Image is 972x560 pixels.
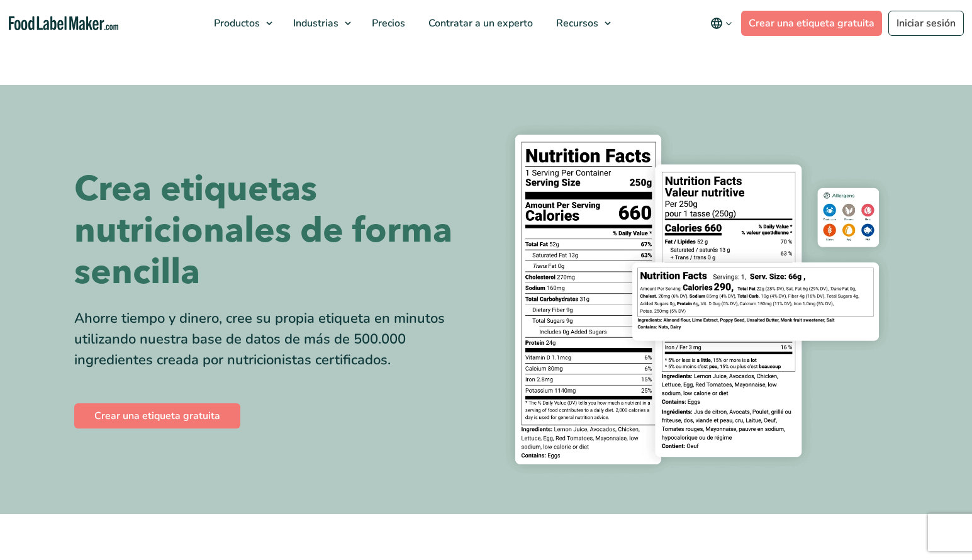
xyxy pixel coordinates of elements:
[552,16,600,30] span: Recursos
[289,16,340,30] span: Industrias
[74,403,240,428] a: Crear una etiqueta gratuita
[888,11,964,36] a: Iniciar sesión
[368,16,406,30] span: Precios
[741,11,882,36] a: Crear una etiqueta gratuita
[74,308,477,371] div: Ahorre tiempo y dinero, cree su propia etiqueta en minutos utilizando nuestra base de datos de má...
[425,16,534,30] span: Contratar a un experto
[210,16,261,30] span: Productos
[74,169,477,293] h1: Crea etiquetas nutricionales de forma sencilla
